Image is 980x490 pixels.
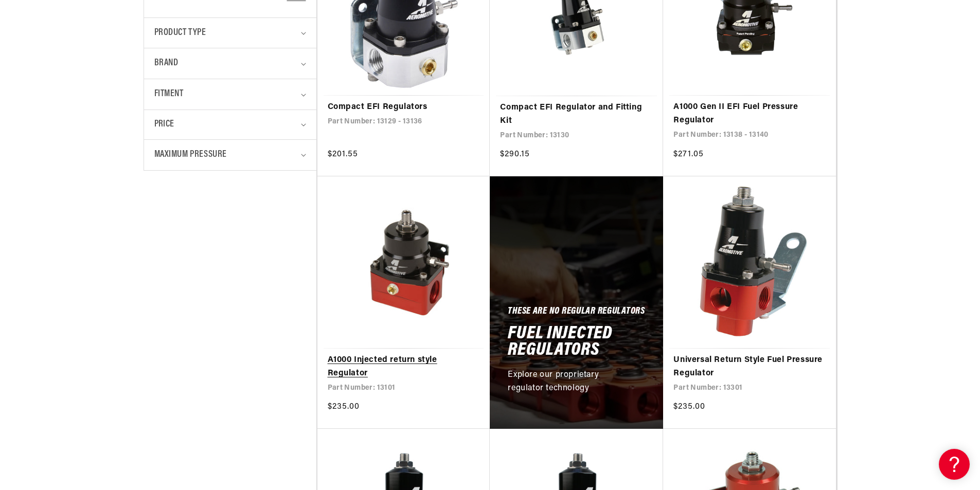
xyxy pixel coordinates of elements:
[673,354,826,380] a: Universal Return Style Fuel Pressure Regulator
[328,354,480,380] a: A1000 Injected return style Regulator
[508,369,634,395] p: Explore our proprietary regulator technology
[154,18,306,48] summary: Product type (0 selected)
[508,308,645,316] h5: These Are No Regular Regulators
[154,79,306,110] summary: Fitment (0 selected)
[673,101,826,127] a: A1000 Gen II EFI Fuel Pressure Regulator
[154,87,184,102] span: Fitment
[154,140,306,170] summary: Maximum Pressure (0 selected)
[154,110,306,139] summary: Price
[154,48,306,79] summary: Brand (0 selected)
[328,101,480,114] a: Compact EFI Regulators
[154,118,174,132] span: Price
[508,326,645,358] h2: Fuel Injected Regulators
[154,26,206,41] span: Product type
[500,101,653,128] a: Compact EFI Regulator and Fitting Kit
[154,148,227,162] span: Maximum Pressure
[154,56,179,71] span: Brand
